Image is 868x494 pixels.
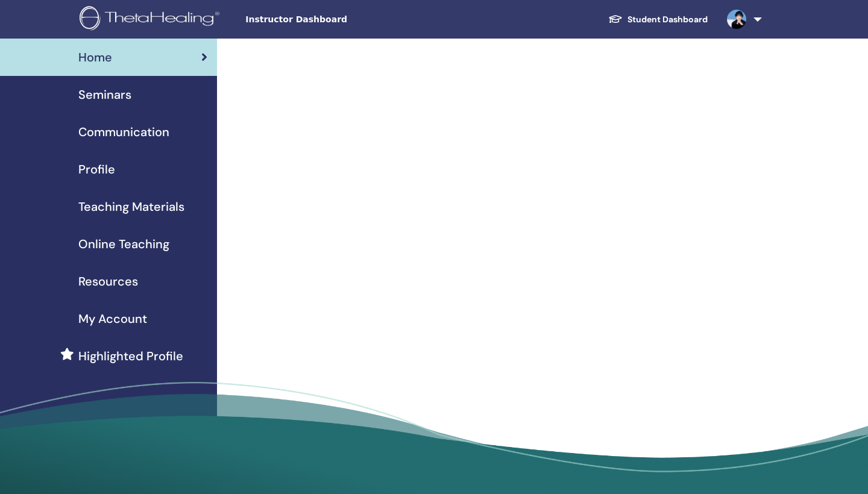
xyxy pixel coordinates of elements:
[78,272,138,290] span: Resources
[599,8,717,31] a: Student Dashboard
[78,310,147,328] span: My Account
[245,13,426,26] span: Instructor Dashboard
[78,198,184,216] span: Teaching Materials
[78,86,131,104] span: Seminars
[78,235,169,253] span: Online Teaching
[78,160,115,178] span: Profile
[80,6,224,33] img: logo.png
[78,48,112,66] span: Home
[78,347,183,365] span: Highlighted Profile
[78,123,169,141] span: Communication
[727,10,746,29] img: default.jpg
[608,14,623,24] img: graduation-cap-white.svg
